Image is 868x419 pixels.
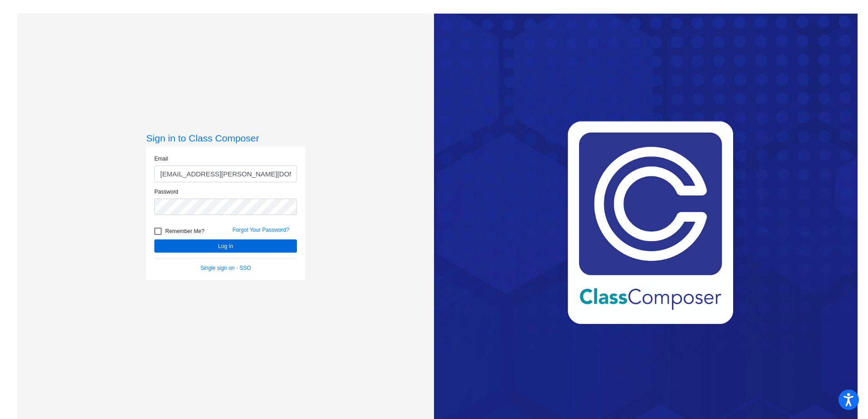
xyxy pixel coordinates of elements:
[154,188,178,196] label: Password
[154,155,168,163] label: Email
[154,239,297,253] button: Log In
[200,265,251,271] a: Single sign on - SSO
[165,226,204,237] span: Remember Me?
[232,227,289,233] a: Forgot Your Password?
[146,132,305,144] h3: Sign in to Class Composer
